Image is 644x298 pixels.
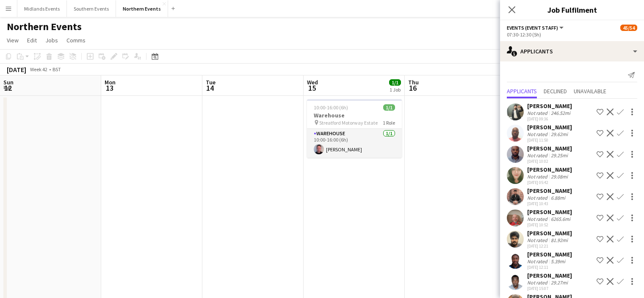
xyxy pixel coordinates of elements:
[527,272,572,279] div: [PERSON_NAME]
[507,88,537,94] span: Applicants
[390,86,401,93] div: 1 Job
[549,279,569,286] div: 29.27mi
[527,216,549,222] div: Not rated
[103,83,116,93] span: 13
[407,83,419,93] span: 16
[549,131,569,137] div: 29.62mi
[527,145,572,152] div: [PERSON_NAME]
[527,208,572,216] div: [PERSON_NAME]
[527,137,572,143] div: [DATE] 11:50
[527,152,549,159] div: Not rated
[319,120,378,126] span: Streatford Motorway Estate
[527,123,572,131] div: [PERSON_NAME]
[507,31,637,38] div: 07:30-12:30 (5h)
[17,0,67,17] button: Midlands Events
[306,83,318,93] span: 15
[527,173,549,180] div: Not rated
[507,25,558,31] span: Events (Event Staff)
[66,36,86,44] span: Comms
[116,0,168,17] button: Northern Events
[53,66,61,72] div: BST
[527,258,549,265] div: Not rated
[2,83,14,93] span: 12
[549,195,567,201] div: 6.88mi
[63,35,89,46] a: Comms
[527,243,572,249] div: [DATE] 12:21
[527,116,572,122] div: [DATE] 09:36
[527,222,572,228] div: [DATE] 10:52
[314,104,348,111] span: 10:00-16:00 (6h)
[307,99,402,158] app-job-card: 10:00-16:00 (6h)1/1Warehouse Streatford Motorway Estate1 RoleWarehouse1/110:00-16:00 (6h)[PERSON_...
[544,88,567,94] span: Declined
[45,36,58,44] span: Jobs
[383,104,395,111] span: 1/1
[7,20,82,33] h1: Northern Events
[307,78,318,86] span: Wed
[24,35,40,46] a: Edit
[549,216,572,222] div: 6265.6mi
[527,131,549,137] div: Not rated
[549,110,572,116] div: 246.52mi
[549,237,569,243] div: 81.92mi
[527,102,572,110] div: [PERSON_NAME]
[3,78,14,86] span: Sun
[527,180,572,185] div: [DATE] 05:42
[307,129,402,158] app-card-role: Warehouse1/110:00-16:00 (6h)[PERSON_NAME]
[307,111,402,119] h3: Warehouse
[527,195,549,201] div: Not rated
[527,229,572,237] div: [PERSON_NAME]
[527,279,549,286] div: Not rated
[28,66,49,72] span: Week 42
[527,265,572,270] div: [DATE] 12:11
[42,35,61,46] a: Jobs
[549,173,569,180] div: 29.08mi
[408,78,419,86] span: Thu
[527,286,572,291] div: [DATE] 15:07
[383,120,395,126] span: 1 Role
[67,0,116,17] button: Southern Events
[500,41,644,61] div: Applicants
[7,36,19,44] span: View
[527,110,549,116] div: Not rated
[27,36,37,44] span: Edit
[574,88,606,94] span: Unavailable
[620,25,637,31] span: 45/54
[549,152,569,159] div: 29.25mi
[507,25,565,31] button: Events (Event Staff)
[527,159,572,164] div: [DATE] 10:02
[527,237,549,243] div: Not rated
[105,78,116,86] span: Mon
[527,187,572,195] div: [PERSON_NAME]
[206,78,216,86] span: Tue
[7,65,26,74] div: [DATE]
[527,251,572,258] div: [PERSON_NAME]
[500,4,644,15] h3: Job Fulfilment
[549,258,567,265] div: 5.39mi
[527,166,572,173] div: [PERSON_NAME]
[527,201,572,206] div: [DATE] 10:43
[3,35,22,46] a: View
[205,83,216,93] span: 14
[389,79,401,86] span: 1/1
